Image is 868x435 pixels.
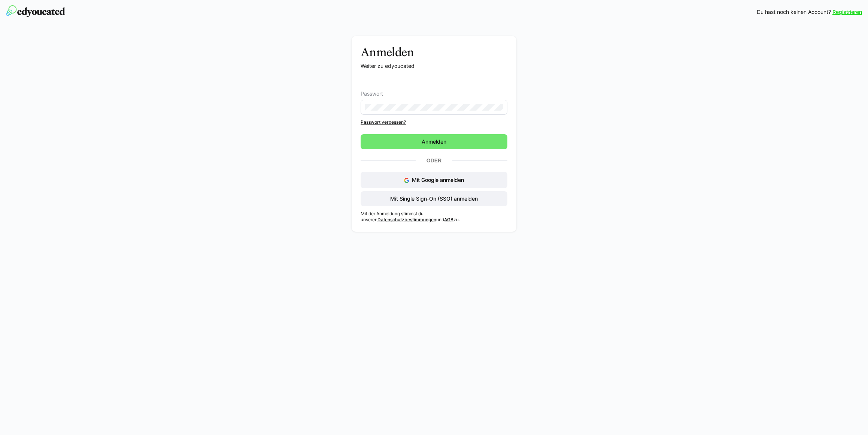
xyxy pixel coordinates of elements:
[361,172,507,188] button: Mit Google anmelden
[444,217,453,222] a: AGB
[377,217,436,222] a: Datenschutzbestimmungen
[361,91,383,97] span: Passwort
[412,177,464,183] span: Mit Google anmelden
[757,8,831,16] span: Du hast noch keinen Account?
[6,5,65,17] img: edyoucated
[416,155,452,166] p: Oder
[361,134,507,149] button: Anmelden
[361,45,507,59] h3: Anmelden
[832,8,862,16] a: Registrieren
[361,62,507,70] p: Weiter zu edyoucated
[361,119,507,125] a: Passwort vergessen?
[421,138,447,145] span: Anmelden
[361,191,507,206] button: Mit Single Sign-On (SSO) anmelden
[389,195,479,202] span: Mit Single Sign-On (SSO) anmelden
[361,211,507,223] p: Mit der Anmeldung stimmst du unseren und zu.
